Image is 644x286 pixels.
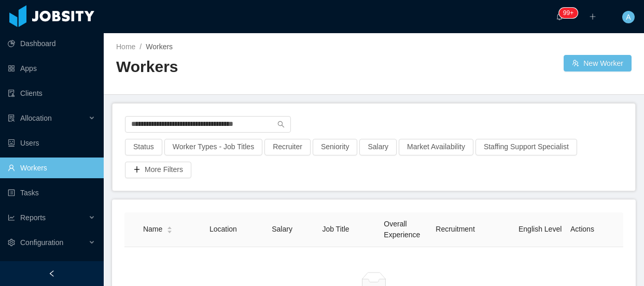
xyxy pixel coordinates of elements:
[166,225,173,232] div: Sort
[20,238,63,247] span: Configuration
[167,229,173,232] i: icon: caret-down
[277,121,285,128] i: icon: search
[570,225,594,233] span: Actions
[209,225,237,233] span: Location
[8,58,95,79] a: icon: appstoreApps
[359,139,397,155] button: Salary
[399,139,473,155] button: Market Availability
[556,13,563,20] i: icon: bell
[8,239,15,246] i: icon: setting
[8,158,95,178] a: icon: userWorkers
[272,225,292,233] span: Salary
[8,115,15,122] i: icon: solution
[139,42,142,51] span: /
[167,225,173,228] i: icon: caret-up
[8,83,95,104] a: icon: auditClients
[564,55,632,71] button: icon: usergroup-addNew Worker
[384,220,420,239] span: Overall Experience
[20,114,52,122] span: Allocation
[559,8,578,18] sup: 156
[313,139,357,155] button: Seniority
[116,56,374,78] h2: Workers
[519,225,562,233] span: English Level
[143,224,162,235] span: Name
[116,42,135,51] a: Home
[8,133,95,153] a: icon: robotUsers
[626,11,631,23] span: A
[8,214,15,221] i: icon: line-chart
[164,139,262,155] button: Worker Types - Job Titles
[589,13,596,20] i: icon: plus
[125,162,191,178] button: icon: plusMore Filters
[8,182,95,203] a: icon: profileTasks
[475,139,577,155] button: Staffing Support Specialist
[146,42,173,51] span: Workers
[20,213,46,222] span: Reports
[436,225,474,233] span: Recruitment
[264,139,311,155] button: Recruiter
[8,33,95,54] a: icon: pie-chartDashboard
[125,139,162,155] button: Status
[322,225,349,233] span: Job Title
